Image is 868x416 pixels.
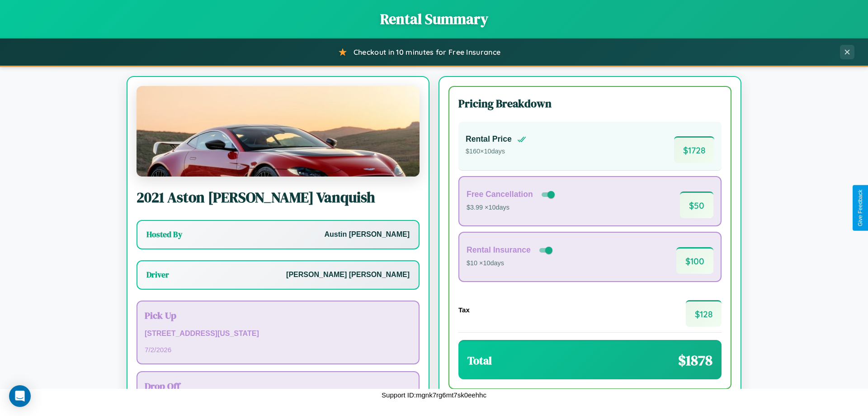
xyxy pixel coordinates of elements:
[467,258,554,269] p: $10 × 10 days
[145,309,411,322] h3: Pick Up
[676,247,713,274] span: $ 100
[286,268,410,282] p: [PERSON_NAME] [PERSON_NAME]
[137,86,420,177] img: Aston Martin Vanquish
[680,191,713,218] span: $ 50
[145,344,411,356] p: 7 / 2 / 2026
[137,187,420,207] h2: 2021 Aston [PERSON_NAME] Vanquish
[674,136,714,163] span: $ 1728
[382,389,486,401] p: Support ID: mgnk7rg6mt7sk0eehhc
[9,9,859,29] h1: Rental Summary
[146,269,169,280] h3: Driver
[458,306,470,314] h4: Tax
[466,134,512,144] h4: Rental Price
[146,229,182,240] h3: Hosted By
[678,350,712,370] span: $ 1878
[325,228,410,241] p: Austin [PERSON_NAME]
[467,202,557,214] p: $3.99 × 10 days
[145,327,411,340] p: [STREET_ADDRESS][US_STATE]
[466,146,526,158] p: $ 160 × 10 days
[686,300,722,327] span: $ 128
[857,190,863,226] div: Give Feedback
[458,96,722,111] h3: Pricing Breakdown
[145,379,411,392] h3: Drop Off
[467,353,492,368] h3: Total
[467,245,531,255] h4: Rental Insurance
[467,190,533,199] h4: Free Cancellation
[9,385,31,407] div: Open Intercom Messenger
[354,48,500,57] span: Checkout in 10 minutes for Free Insurance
